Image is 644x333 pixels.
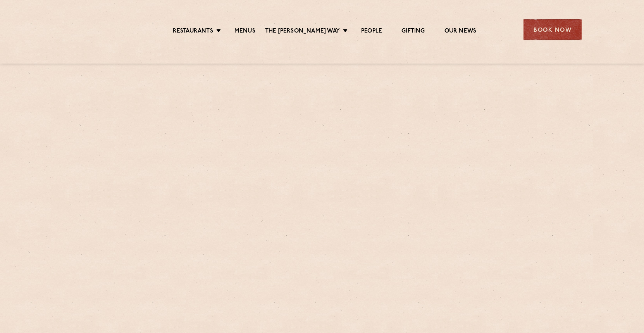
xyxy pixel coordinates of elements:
div: Book Now [523,19,582,40]
a: The [PERSON_NAME] Way [265,28,340,36]
a: Menus [234,28,255,36]
a: Restaurants [173,28,213,36]
img: svg%3E [62,7,129,52]
a: Gifting [401,28,425,36]
a: Our News [444,28,477,36]
a: People [361,28,382,36]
